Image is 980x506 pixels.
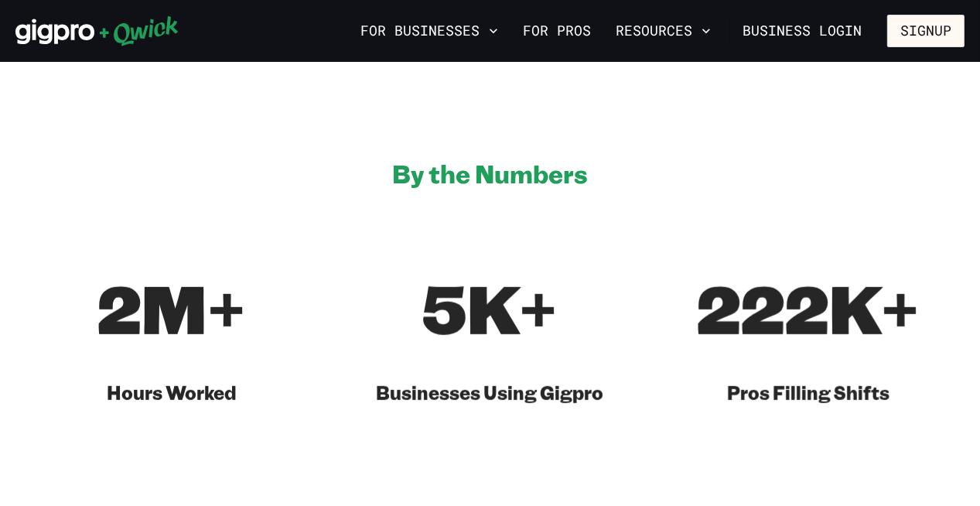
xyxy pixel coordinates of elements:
h3: Hours Worked [107,380,237,405]
span: 5K+ [422,263,558,352]
a: For Pros [517,18,597,44]
button: Signup [887,15,965,47]
a: Business Login [729,15,875,47]
h3: Businesses Using Gigpro [376,380,603,405]
span: 222K+ [697,263,920,352]
button: Resources [610,18,717,44]
button: For Businesses [354,18,504,44]
h3: Pros Filling Shifts [727,380,890,405]
h2: By the Numbers [392,158,588,189]
span: 2M+ [97,263,246,352]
